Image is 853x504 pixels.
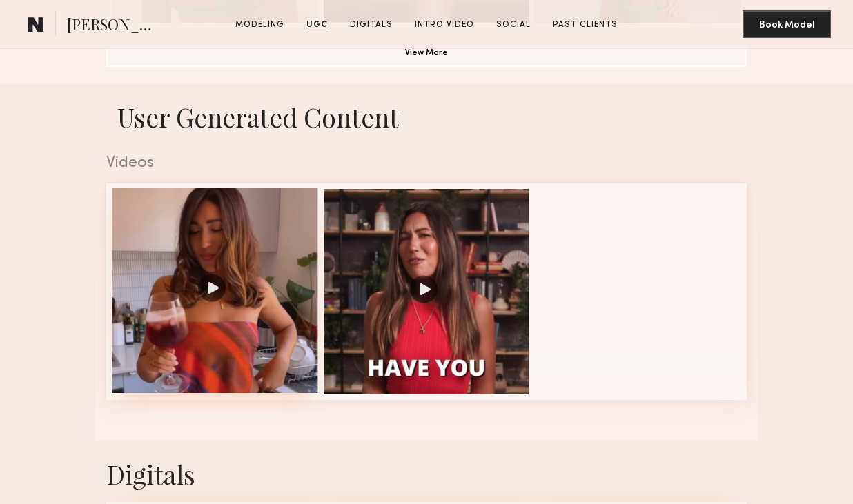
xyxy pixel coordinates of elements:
[106,155,747,171] div: Videos
[344,19,398,31] a: Digitals
[409,19,480,31] a: Intro Video
[491,19,536,31] a: Social
[106,39,747,67] button: View More
[67,14,163,38] span: [PERSON_NAME]
[547,19,623,31] a: Past Clients
[301,19,333,31] a: UGC
[743,18,831,30] a: Book Model
[230,19,290,31] a: Modeling
[95,100,758,134] h1: User Generated Content
[106,457,747,491] div: Digitals
[743,10,831,38] button: Book Model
